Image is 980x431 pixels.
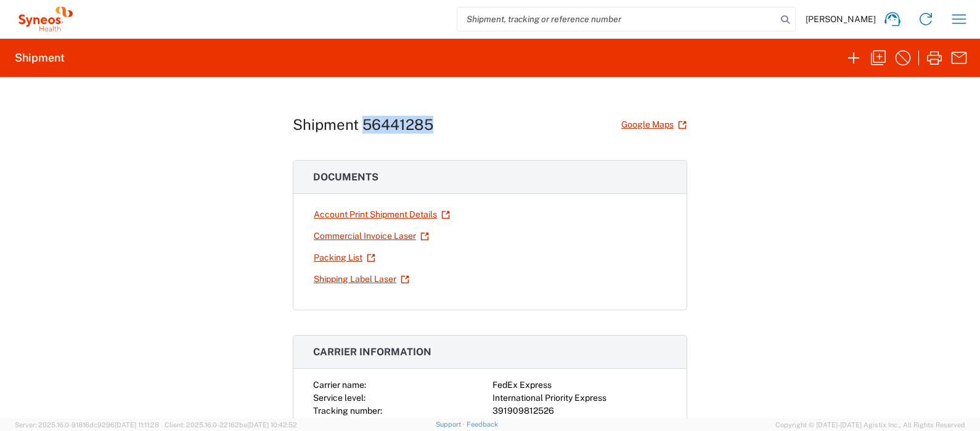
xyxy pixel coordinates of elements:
h2: Shipment [15,50,65,65]
div: International Priority Express [492,392,667,405]
span: Carrier name: [313,380,366,390]
span: Service level: [313,393,365,403]
span: Tracking number: [313,406,382,416]
a: Commercial Invoice Laser [313,225,430,247]
span: [DATE] 11:11:28 [115,421,159,429]
span: [PERSON_NAME] [806,14,876,25]
h1: Shipment 56441285 [293,116,433,134]
div: FedEx Express [492,379,667,392]
input: Shipment, tracking or reference number [457,7,777,31]
a: Account Print Shipment Details [313,204,451,225]
span: Copyright © [DATE]-[DATE] Agistix Inc., All Rights Reserved [775,419,965,430]
a: Shipping Label Laser [313,268,410,290]
span: Client: 2025.16.0-22162be [165,421,297,429]
a: Support [436,421,467,428]
span: Server: 2025.16.0-91816dc9296 [15,421,159,429]
span: Documents [313,171,378,183]
a: Feedback [467,421,498,428]
a: Packing List [313,247,376,268]
div: 391909812526 [492,405,667,417]
a: Google Maps [621,114,687,135]
span: Carrier information [313,346,431,358]
div: 21.17 EUR [492,417,667,430]
span: [DATE] 10:42:52 [247,421,297,429]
